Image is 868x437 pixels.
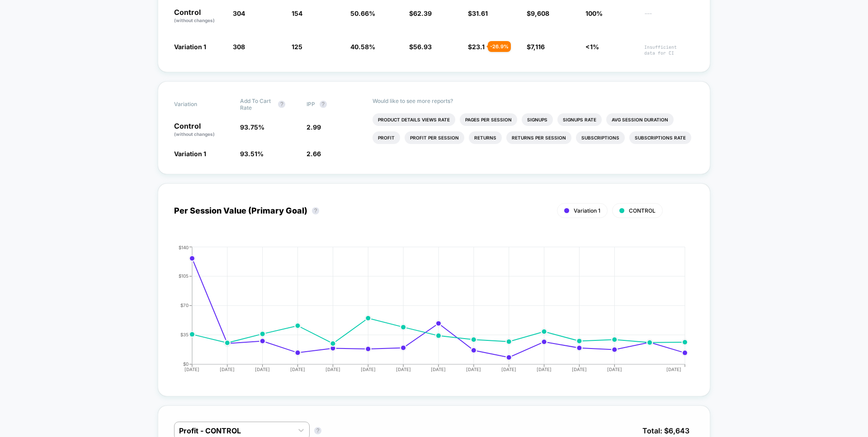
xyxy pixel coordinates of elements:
[488,41,511,52] div: - 26.9 %
[468,43,485,51] span: $
[531,43,545,51] span: 7,116
[460,113,517,126] li: Pages Per Session
[307,123,321,131] span: 2.99
[531,9,549,17] span: 9,608
[607,367,622,372] tspan: [DATE]
[472,43,485,51] span: 23.1
[165,245,685,380] div: PER_SESSION_VALUE
[409,9,432,17] span: $
[312,207,319,214] button: ?
[413,9,432,17] span: 62.39
[174,43,206,51] span: Variation 1
[292,43,302,51] span: 125
[174,9,224,24] p: Control
[180,302,189,308] tspan: $70
[373,131,400,144] li: Profit
[527,9,549,17] span: $
[183,361,189,367] tspan: $0
[537,367,552,372] tspan: [DATE]
[350,43,375,51] span: 40.58 %
[396,367,411,372] tspan: [DATE]
[557,113,602,126] li: Signups Rate
[174,122,231,138] p: Control
[290,367,305,372] tspan: [DATE]
[278,101,285,108] button: ?
[220,367,235,372] tspan: [DATE]
[501,367,516,372] tspan: [DATE]
[667,367,682,372] tspan: [DATE]
[644,11,694,24] span: ---
[179,244,189,250] tspan: $140
[350,9,375,17] span: 50.66 %
[307,101,315,107] span: IPP
[409,43,432,51] span: $
[361,367,376,372] tspan: [DATE]
[629,207,656,214] span: CONTROL
[431,367,446,372] tspan: [DATE]
[522,113,553,126] li: Signups
[174,18,215,23] span: (without changes)
[405,131,464,144] li: Profit Per Session
[184,367,199,372] tspan: [DATE]
[240,98,274,111] span: Add To Cart Rate
[606,113,674,126] li: Avg Session Duration
[320,101,327,108] button: ?
[314,427,321,434] button: ?
[574,207,600,214] span: Variation 1
[174,150,206,158] span: Variation 1
[307,150,321,158] span: 2.66
[373,98,694,104] p: Would like to see more reports?
[325,367,340,372] tspan: [DATE]
[572,367,587,372] tspan: [DATE]
[506,131,571,144] li: Returns Per Session
[180,332,189,337] tspan: $35
[413,43,432,51] span: 56.93
[240,123,264,131] span: 93.75 %
[576,131,625,144] li: Subscriptions
[240,150,264,158] span: 93.51 %
[469,131,502,144] li: Returns
[292,9,302,17] span: 154
[644,44,694,56] span: Insufficient data for CI
[585,9,603,17] span: 100%
[233,43,245,51] span: 308
[174,98,224,111] span: Variation
[174,131,215,137] span: (without changes)
[472,9,488,17] span: 31.61
[233,9,245,17] span: 304
[255,367,270,372] tspan: [DATE]
[585,43,599,51] span: <1%
[466,367,481,372] tspan: [DATE]
[527,43,545,51] span: $
[373,113,455,126] li: Product Details Views Rate
[468,9,488,17] span: $
[179,273,189,279] tspan: $105
[629,131,691,144] li: Subscriptions Rate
